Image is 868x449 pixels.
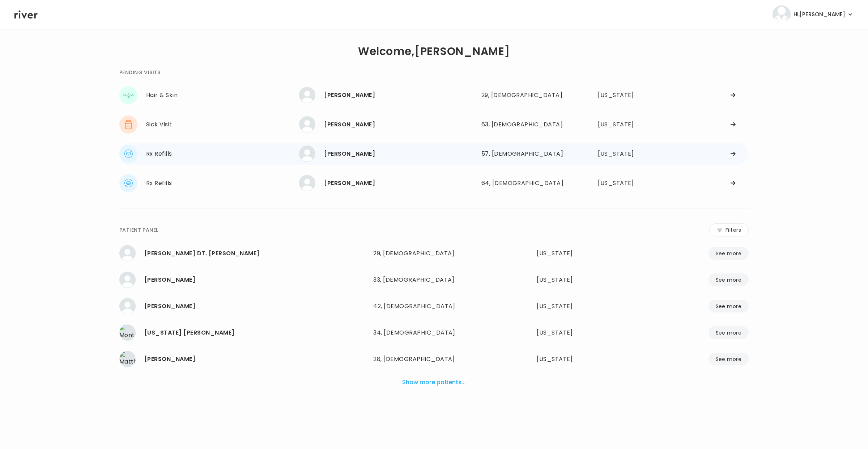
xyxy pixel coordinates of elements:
[358,46,510,56] h1: Welcome, [PERSON_NAME]
[144,248,367,259] div: MELISSA DILEN TREVIZO GOMEZ
[481,149,567,159] div: 57, [DEMOGRAPHIC_DATA]
[144,275,367,285] div: Zachary DeCecchis
[373,275,494,285] div: 33, [DEMOGRAPHIC_DATA]
[373,248,494,259] div: 29, [DEMOGRAPHIC_DATA]
[481,90,567,100] div: 29, [DEMOGRAPHIC_DATA]
[373,328,494,338] div: 34, [DEMOGRAPHIC_DATA]
[119,324,136,341] img: Montana Horner
[119,68,161,77] div: PENDING VISITS
[119,272,136,288] img: Zachary DeCecchis
[373,301,494,311] div: 42, [DEMOGRAPHIC_DATA]
[709,223,749,236] button: Filters
[399,374,469,390] button: Show more patients...
[119,351,136,367] img: Matthew Brinkman
[144,354,367,364] div: Matthew Brinkman
[481,178,567,188] div: 64, [DEMOGRAPHIC_DATA]
[598,149,658,159] div: Washington
[324,149,476,159] div: CHRISTINE BALCHARAN
[146,149,299,159] div: Rx Refills
[373,354,494,364] div: 28, [DEMOGRAPHIC_DATA]
[119,298,136,314] img: Jennifer Orth
[146,178,299,188] div: Rx Refills
[146,90,299,100] div: Hair & Skin
[481,119,567,130] div: 63, [DEMOGRAPHIC_DATA]
[299,87,315,103] img: Brooklynne Johnson
[144,328,367,338] div: Montana Horner
[299,116,315,133] img: Joseph Phebus
[537,328,622,338] div: Arizona
[709,273,749,286] button: See more
[709,353,749,365] button: See more
[598,90,658,100] div: Pennsylvania
[773,5,854,24] button: user avatarHi,[PERSON_NAME]
[299,146,315,162] img: CHRISTINE BALCHARAN
[119,245,136,261] img: MELISSA DILEN TREVIZO GOMEZ
[537,301,622,311] div: Minnesota
[146,119,299,130] div: Sick Visit
[324,178,476,188] div: Tena Biggerstaff
[537,354,622,364] div: Colorado
[598,119,658,130] div: Arizona
[709,247,749,260] button: See more
[773,5,791,24] img: user avatar
[709,326,749,339] button: See more
[793,9,845,20] span: Hi, [PERSON_NAME]
[324,119,476,130] div: Joseph Phebus
[537,275,622,285] div: Oregon
[537,248,622,259] div: Colorado
[598,178,658,188] div: South Carolina
[709,300,749,312] button: See more
[144,301,367,311] div: Jennifer Orth
[299,175,315,191] img: Tena Biggerstaff
[324,90,476,100] div: Brooklynne Johnson
[119,226,158,234] div: PATIENT PANEL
